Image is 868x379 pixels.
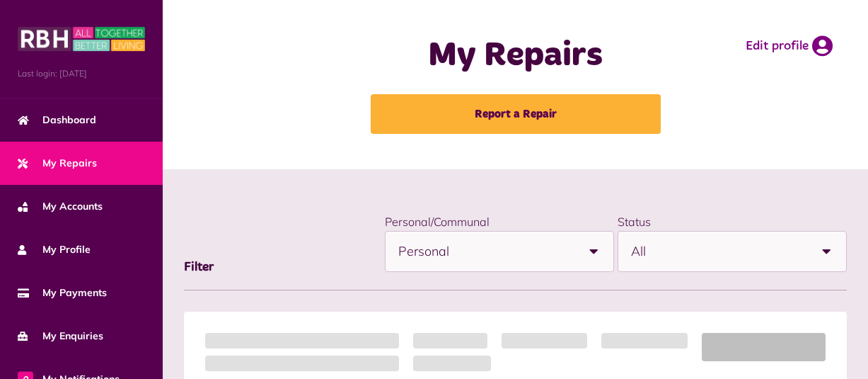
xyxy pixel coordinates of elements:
[746,35,833,57] a: Edit profile
[18,67,145,80] span: Last login: [DATE]
[18,25,145,53] img: MyRBH
[371,94,661,134] a: Report a Repair
[18,156,97,171] span: My Repairs
[18,285,107,300] span: My Payments
[18,113,96,128] span: Dashboard
[18,199,103,214] span: My Accounts
[353,35,678,77] h1: My Repairs
[18,329,103,344] span: My Enquiries
[18,242,91,257] span: My Profile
